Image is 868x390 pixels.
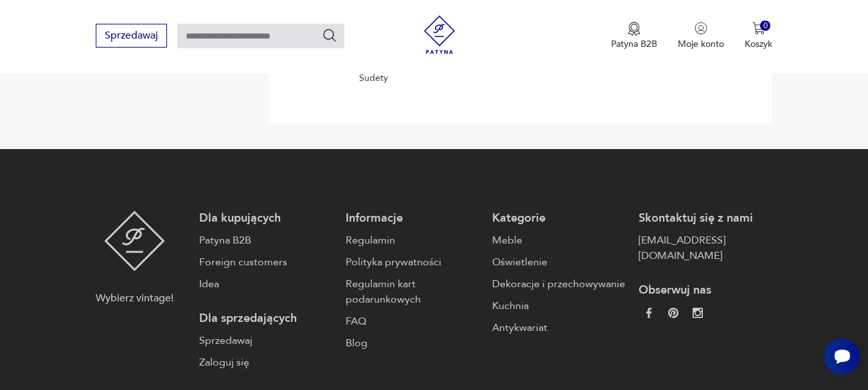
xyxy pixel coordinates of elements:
[420,15,459,54] img: Patyna - sklep z meblami i dekoracjami vintage
[639,233,772,263] a: [EMAIL_ADDRESS][DOMAIN_NAME]
[199,355,333,370] a: Zaloguj się
[346,211,479,226] p: Informacje
[96,290,173,306] p: Wybierz vintage!
[678,22,724,50] a: Ikonka użytkownikaMoje konto
[639,283,772,298] p: Obserwuj nas
[644,308,654,318] img: da9060093f698e4c3cedc1453eec5031.webp
[745,22,772,50] button: 0Koszyk
[745,38,772,50] p: Koszyk
[695,22,707,35] img: Ikonka użytkownika
[346,335,479,351] a: Blog
[611,22,657,50] button: Patyna B2B
[346,276,479,307] a: Regulamin kart podarunkowych
[492,254,626,270] a: Oświetlenie
[199,276,333,292] a: Idea
[96,24,167,48] button: Sprzedawaj
[199,211,333,226] p: Dla kupujących
[668,308,678,318] img: 37d27d81a828e637adc9f9cb2e3d3a8a.webp
[611,22,657,50] a: Ikona medaluPatyna B2B
[752,22,765,35] img: Ikona koszyka
[492,233,626,248] a: Meble
[346,254,479,270] a: Polityka prywatności
[492,298,626,314] a: Kuchnia
[199,233,333,248] a: Patyna B2B
[639,211,772,226] p: Skontaktuj się z nami
[628,22,641,36] img: Ikona medalu
[492,320,626,335] a: Antykwariat
[492,276,626,292] a: Dekoracje i przechowywanie
[104,211,165,271] img: Patyna - sklep z meblami i dekoracjami vintage
[199,333,333,348] a: Sprzedawaj
[322,28,337,43] button: Szukaj
[199,254,333,270] a: Foreign customers
[824,339,860,375] iframe: Smartsupp widget button
[678,22,724,50] button: Moje konto
[678,38,724,50] p: Moje konto
[693,308,703,318] img: c2fd9cf7f39615d9d6839a72ae8e59e5.webp
[611,38,657,50] p: Patyna B2B
[359,40,476,84] div: 1 x Wazon Herkules Maczuga cieniowany opalowy [PERSON_NAME] Huta Sudety
[96,32,167,41] a: Sprzedawaj
[346,233,479,248] a: Regulamin
[492,211,626,226] p: Kategorie
[346,314,479,329] a: FAQ
[760,21,771,31] div: 0
[199,311,333,326] p: Dla sprzedających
